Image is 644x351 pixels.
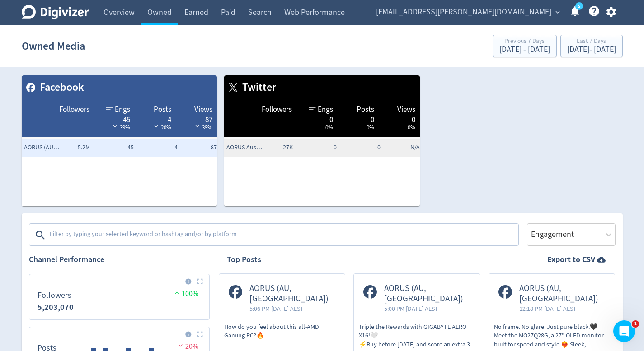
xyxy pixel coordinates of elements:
[499,38,550,46] div: Previous 7 Days
[499,46,550,54] div: [DATE] - [DATE]
[111,123,120,129] img: negative-performance-white.svg
[249,304,336,313] span: 5:06 PM [DATE] AEST
[33,278,206,316] svg: Followers 0
[321,124,333,131] span: _ 0%
[197,278,203,284] img: Placeholder
[493,35,557,57] button: Previous 7 Days[DATE] - [DATE]
[136,139,180,157] td: 4
[357,104,374,115] span: Posts
[295,139,339,157] td: 0
[24,143,60,152] span: AORUS (AU, NZ)
[519,304,606,313] span: 12:18 PM [DATE] AEST
[251,139,295,157] td: 27K
[301,115,333,122] div: 0
[22,32,85,60] h1: Owned Media
[176,342,185,349] img: negative-performance.svg
[567,38,616,46] div: Last 7 Days
[111,124,130,131] span: 39%
[152,123,161,129] img: negative-performance-white.svg
[152,124,171,131] span: 20%
[384,283,470,304] span: AORUS (AU, [GEOGRAPHIC_DATA])
[376,5,551,19] span: [EMAIL_ADDRESS][PERSON_NAME][DOMAIN_NAME]
[180,139,224,157] td: 87
[318,104,333,115] span: Engs
[262,104,292,115] span: Followers
[49,139,93,157] td: 5.2M
[194,104,212,115] span: Views
[403,124,415,131] span: _ 0%
[22,75,217,206] table: customized table
[342,115,374,122] div: 0
[575,2,583,10] a: 5
[632,320,639,328] span: 1
[59,104,89,115] span: Followers
[567,46,616,54] div: [DATE] - [DATE]
[139,115,171,122] div: 4
[238,80,276,95] span: Twitter
[383,139,427,157] td: N/A
[547,254,595,265] strong: Export to CSV
[384,304,470,313] span: 5:00 PM [DATE] AEST
[180,115,212,122] div: 87
[29,254,210,265] h2: Channel Performance
[176,342,198,351] span: 20%
[226,143,263,152] span: AORUS Australia & New Zealand
[38,290,74,300] dt: Followers
[99,115,131,122] div: 45
[193,124,212,131] span: 39%
[154,104,171,115] span: Posts
[35,80,84,95] span: Facebook
[115,104,130,115] span: Engs
[193,123,202,129] img: negative-performance-white.svg
[92,139,136,157] td: 45
[362,124,374,131] span: _ 0%
[249,283,336,304] span: AORUS (AU, [GEOGRAPHIC_DATA])
[173,289,182,296] img: positive-performance.svg
[578,3,580,9] text: 5
[224,75,420,206] table: customized table
[373,5,562,19] button: [EMAIL_ADDRESS][PERSON_NAME][DOMAIN_NAME]
[613,320,635,342] iframe: Intercom live chat
[560,35,623,57] button: Last 7 Days[DATE]- [DATE]
[339,139,383,157] td: 0
[173,289,198,298] span: 100%
[519,283,606,304] span: AORUS (AU, [GEOGRAPHIC_DATA])
[38,302,74,313] strong: 5,203,070
[383,115,415,122] div: 0
[227,254,261,265] h2: Top Posts
[197,331,203,337] img: Placeholder
[554,8,562,16] span: expand_more
[397,104,415,115] span: Views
